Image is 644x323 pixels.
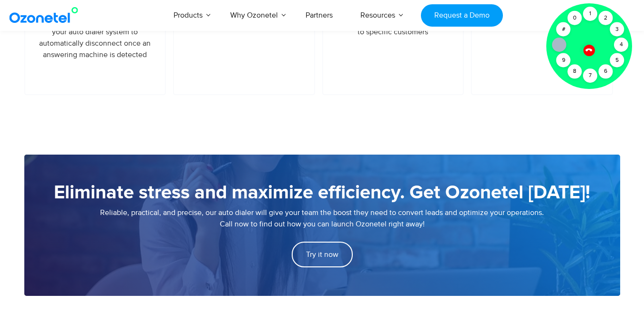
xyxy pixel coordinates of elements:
[599,64,613,78] div: 6
[306,251,338,258] span: Try it now
[610,53,624,68] div: 5
[292,242,353,267] a: Try it now
[43,178,601,207] h5: Eliminate stress and maximize efficiency. Get Ozonetel [DATE]!
[556,22,571,37] div: #
[610,22,624,37] div: 3
[614,38,628,52] div: 4
[583,69,597,83] div: 7
[556,53,571,68] div: 9
[599,11,613,25] div: 2
[421,4,502,27] a: Request a Demo
[43,207,601,230] p: Reliable, practical, and precise, our auto dialer will give your team the boost they need to conv...
[568,64,582,78] div: 8
[583,7,597,21] div: 1
[568,11,582,25] div: 0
